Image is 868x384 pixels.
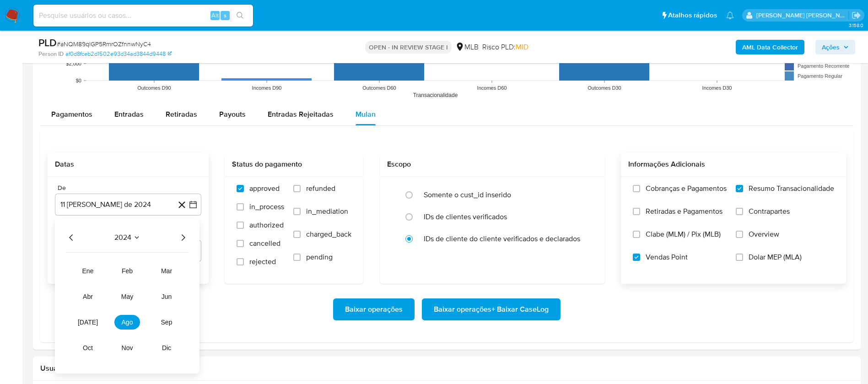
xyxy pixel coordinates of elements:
[365,41,452,54] p: OPEN - IN REVIEW STAGE I
[211,11,219,20] span: Alt
[815,40,855,54] button: Ações
[849,22,863,29] span: 3.158.0
[38,50,64,58] b: Person ID
[455,42,479,52] div: MLB
[38,35,57,50] b: PLD
[231,9,249,22] button: search-icon
[224,11,226,20] span: s
[57,39,151,49] span: # aNQM89qlGP5RmrOZfnnwNyC4
[65,50,172,58] a: af0d8fceb2d1502e93d34ad3844d9448
[516,42,528,52] span: MID
[482,42,528,52] span: Risco PLD:
[822,40,840,54] span: Ações
[742,40,798,54] b: AML Data Collector
[40,364,853,373] h2: Usuários Associados
[756,11,849,20] p: renata.fdelgado@mercadopago.com.br
[726,11,734,19] a: Notificações
[852,11,861,20] a: Sair
[668,11,717,20] span: Atalhos rápidos
[736,40,804,54] button: AML Data Collector
[33,10,253,22] input: Pesquise usuários ou casos...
